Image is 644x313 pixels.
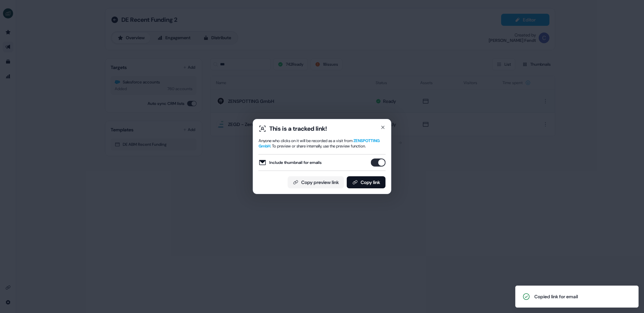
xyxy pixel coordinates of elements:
[259,159,322,167] label: Include thumbnail for emails
[347,176,386,188] button: Copy link
[534,293,578,300] div: Copied link for email
[288,176,344,188] button: Copy preview link
[259,138,380,149] span: ZENSPOTTING GmbH
[259,138,386,149] div: Anyone who clicks on it will be recorded as a visit from . To preview or share internally, use th...
[269,125,327,133] div: This is a tracked link!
